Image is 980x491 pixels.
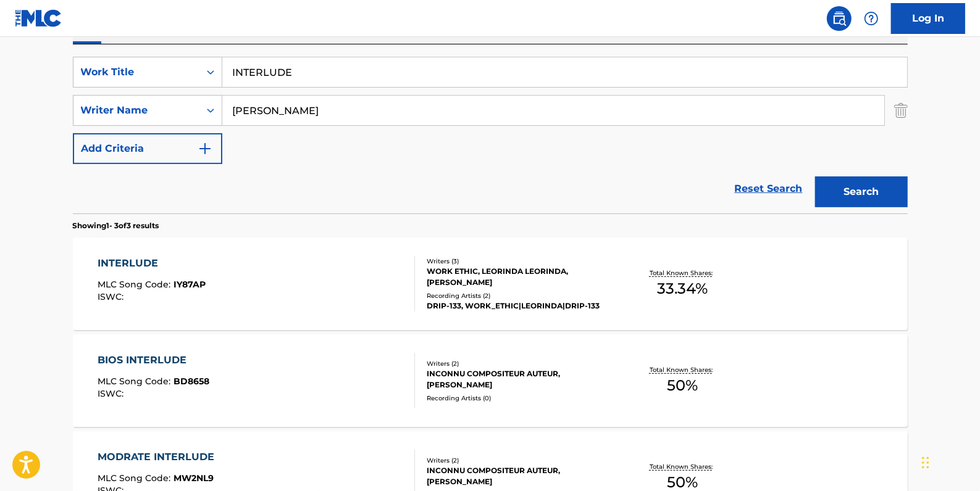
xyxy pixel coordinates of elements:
div: Writers ( 3 ) [427,257,613,266]
div: DRIP-133, WORK_ETHIC|LEORINDA|DRIP-133 [427,300,613,312]
span: MLC Song Code : [98,472,174,484]
a: BIOS INTERLUDEMLC Song Code:BD8658ISWC:Writers (2)INCONNU COMPOSITEUR AUTEUR, [PERSON_NAME]Record... [73,334,908,427]
a: Reset Search [729,175,809,202]
div: Writers ( 2 ) [427,359,613,368]
div: Drag [922,444,929,481]
span: 33.34 % [657,278,708,300]
div: INCONNU COMPOSITEUR AUTEUR, [PERSON_NAME] [427,368,613,390]
img: search [832,11,847,26]
a: INTERLUDEMLC Song Code:IY87APISWC:Writers (3)WORK ETHIC, LEORINDA LEORINDA, [PERSON_NAME]Recordin... [73,237,908,330]
div: WORK ETHIC, LEORINDA LEORINDA, [PERSON_NAME] [427,266,613,288]
span: IY87AP [174,279,206,290]
div: Help [859,6,884,31]
button: Add Criteria [73,133,222,164]
span: ISWC : [98,388,127,399]
div: Recording Artists ( 2 ) [427,291,613,300]
img: 9d2ae6d4665cec9f34b9.svg [198,141,212,156]
div: Writers ( 2 ) [427,456,613,465]
span: ISWC : [98,291,127,302]
form: Search Form [73,57,908,213]
div: INTERLUDE [98,256,206,271]
div: BIOS INTERLUDE [98,353,209,368]
img: MLC Logo [15,9,62,27]
p: Showing 1 - 3 of 3 results [73,220,159,231]
div: Work Title [81,65,192,80]
div: Recording Artists ( 0 ) [427,394,613,403]
iframe: Chat Widget [918,432,980,491]
span: MLC Song Code : [98,376,174,387]
a: Public Search [827,6,852,31]
div: Writer Name [81,103,192,118]
img: Delete Criterion [894,95,908,126]
div: MODRATE INTERLUDE [98,450,220,464]
img: help [864,11,879,26]
p: Total Known Shares: [650,268,716,278]
button: Search [815,176,908,207]
a: Log In [891,3,965,34]
p: Total Known Shares: [650,462,716,471]
span: MLC Song Code : [98,279,174,290]
span: BD8658 [174,376,209,387]
span: 50 % [667,374,698,397]
p: Total Known Shares: [650,365,716,374]
span: MW2NL9 [174,472,214,484]
div: INCONNU COMPOSITEUR AUTEUR, [PERSON_NAME] [427,465,613,487]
